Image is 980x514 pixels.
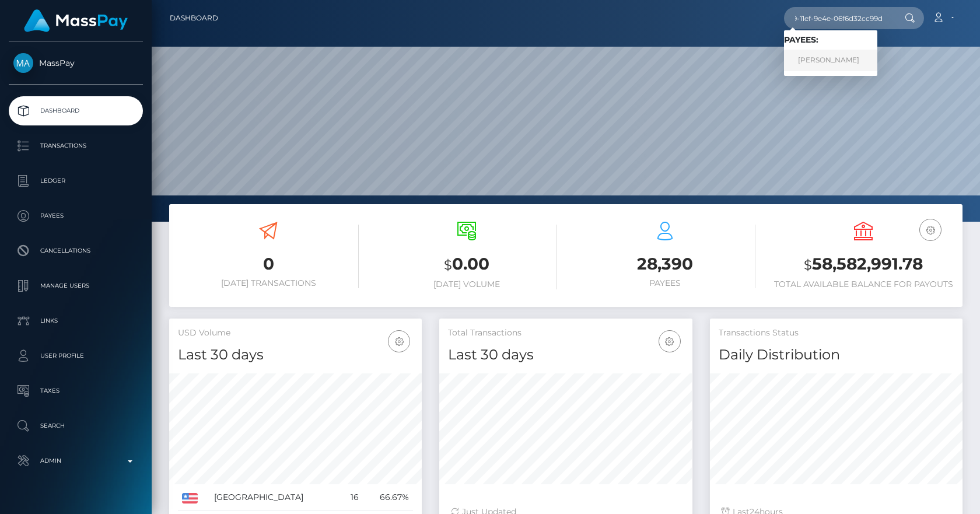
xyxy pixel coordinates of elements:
img: MassPay [13,53,33,73]
h3: 0 [178,253,359,275]
a: Links [9,306,143,335]
a: Payees [9,201,143,230]
h6: [DATE] Transactions [178,278,359,288]
p: Ledger [13,172,138,190]
span: MassPay [9,58,143,68]
p: Search [13,417,138,435]
p: Admin [13,452,138,470]
a: Dashboard [170,6,218,30]
p: Payees [13,207,138,225]
a: Cancellations [9,236,143,265]
p: Transactions [13,137,138,155]
a: Ledger [9,166,143,195]
h6: Total Available Balance for Payouts [773,279,954,289]
a: [PERSON_NAME] [784,50,877,71]
p: Dashboard [13,102,138,120]
h6: Payees [575,278,755,288]
p: Manage Users [13,277,138,295]
input: Search... [784,7,894,29]
img: US.png [182,493,198,503]
td: [GEOGRAPHIC_DATA] [210,484,341,511]
p: User Profile [13,347,138,365]
td: 16 [341,484,363,511]
h5: USD Volume [178,327,413,339]
a: Transactions [9,131,143,160]
a: Manage Users [9,271,143,300]
p: Taxes [13,382,138,400]
h5: Total Transactions [448,327,683,339]
td: 66.67% [363,484,413,511]
h3: 58,582,991.78 [773,253,954,277]
h6: Payees: [784,35,877,45]
p: Links [13,312,138,330]
h4: Daily Distribution [719,345,954,365]
a: Dashboard [9,96,143,125]
h4: Last 30 days [178,345,413,365]
h5: Transactions Status [719,327,954,339]
a: Taxes [9,376,143,405]
small: $ [804,257,812,273]
a: Search [9,411,143,440]
p: Cancellations [13,242,138,260]
h3: 28,390 [575,253,755,275]
h6: [DATE] Volume [376,279,557,289]
h3: 0.00 [376,253,557,277]
small: $ [444,257,452,273]
img: MassPay Logo [24,9,128,32]
h4: Last 30 days [448,345,683,365]
a: User Profile [9,341,143,370]
a: Admin [9,446,143,475]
